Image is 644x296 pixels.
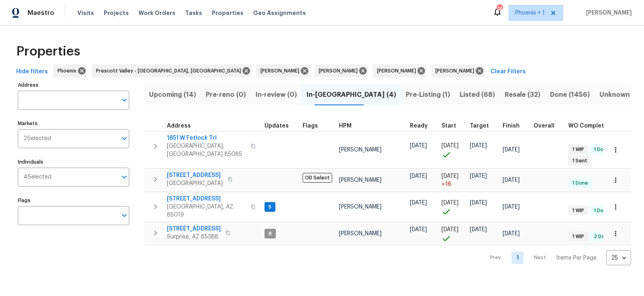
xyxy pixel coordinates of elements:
span: Flags [303,123,318,129]
span: 1 Sent [569,158,591,164]
span: OD Select [303,173,332,183]
span: [DATE] [503,147,520,153]
span: Properties [212,9,243,17]
span: [DATE] [470,173,487,179]
div: [PERSON_NAME] [431,64,485,77]
td: Project started 16 days late [438,169,467,192]
span: + 16 [441,180,451,188]
span: [PERSON_NAME] [260,67,303,75]
span: Start [441,123,456,129]
div: Days past target finish date [533,123,562,129]
div: Actual renovation start date [441,123,463,129]
span: Unknown (0) [599,89,641,100]
span: Visits [77,9,94,17]
div: [PERSON_NAME] [373,64,426,77]
span: [PERSON_NAME] [339,147,382,153]
button: Open [119,133,130,144]
span: [DATE] [470,227,487,232]
span: Updates [264,123,289,129]
span: [DATE] [470,143,487,149]
span: [PERSON_NAME] [435,67,478,75]
span: Work Orders [139,9,175,17]
span: HPM [339,123,352,129]
span: Overall [533,123,554,129]
span: Clear Filters [490,67,526,77]
span: [STREET_ADDRESS] [167,171,223,179]
span: 1 Done [569,180,591,187]
div: 14 [497,5,502,13]
span: Properties [16,47,80,55]
button: Hide filters [13,64,51,79]
span: [STREET_ADDRESS] [167,225,221,233]
span: 1 Done [591,146,613,153]
span: Tasks [185,10,202,16]
span: Target [470,123,489,129]
label: Flags [18,198,129,203]
td: Project started on time [438,222,467,245]
span: 1851 W Fetlock Trl [167,134,246,142]
span: 5 [265,204,275,211]
span: [PERSON_NAME] [583,9,632,17]
label: Address [18,83,129,87]
span: Done (1456) [550,89,590,100]
div: [PERSON_NAME] [256,64,310,77]
p: Items Per Page [556,254,597,262]
div: Earliest renovation start date (first business day after COE or Checkout) [410,123,435,129]
span: Phoenix [58,67,80,75]
span: [DATE] [441,200,458,206]
span: [STREET_ADDRESS] [167,195,246,203]
span: [DATE] [503,231,520,236]
span: Address [167,123,191,129]
span: In-[GEOGRAPHIC_DATA] (4) [307,89,396,100]
span: [DATE] [503,177,520,183]
span: [PERSON_NAME] [339,231,382,236]
span: [DATE] [410,227,427,232]
span: Hide filters [16,67,48,77]
span: [DATE] [410,143,427,149]
span: Finish [503,123,520,129]
span: Projects [104,9,129,17]
span: [DATE] [441,227,458,232]
span: [PERSON_NAME] [339,177,382,183]
td: Project started on time [438,131,467,168]
span: [PERSON_NAME] [339,204,382,210]
div: Target renovation project end date [470,123,496,129]
span: Prescott Valley - [GEOGRAPHIC_DATA], [GEOGRAPHIC_DATA] [96,67,244,75]
nav: Pagination Navigation [482,250,631,265]
span: [DATE] [410,173,427,179]
span: Surprise, AZ 85388 [167,233,221,241]
span: Listed (68) [460,89,495,100]
span: In-review (0) [256,89,297,100]
span: [PERSON_NAME] [319,67,361,75]
button: Open [119,171,130,183]
span: [DATE] [470,200,487,206]
div: 25 [606,247,631,268]
span: [GEOGRAPHIC_DATA], [GEOGRAPHIC_DATA] 85085 [167,142,246,158]
span: 1 Done [591,207,613,214]
label: Individuals [18,160,129,164]
span: [GEOGRAPHIC_DATA], AZ 85019 [167,203,246,219]
span: Phoenix + 1 [515,9,545,17]
span: Ready [410,123,428,129]
span: [GEOGRAPHIC_DATA] [167,179,223,187]
span: Geo Assignments [253,9,306,17]
span: 1 WIP [569,207,587,214]
div: Projected renovation finish date [503,123,527,129]
span: 8 [265,230,275,237]
span: [DATE] [441,173,458,179]
span: [DATE] [410,200,427,206]
span: [DATE] [503,204,520,210]
a: Goto page 1 [512,251,524,264]
div: Phoenix [53,64,87,77]
span: [DATE] [441,143,458,149]
td: Project started on time [438,192,467,222]
button: Clear Filters [487,64,529,79]
span: [PERSON_NAME] [377,67,419,75]
label: Markets [18,121,129,126]
div: Prescott Valley - [GEOGRAPHIC_DATA], [GEOGRAPHIC_DATA] [92,64,252,77]
div: [PERSON_NAME] [315,64,368,77]
span: 1 WIP [569,233,587,240]
span: Maestro [28,9,54,17]
span: WO Completion [568,123,613,129]
span: Resale (32) [505,89,540,100]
